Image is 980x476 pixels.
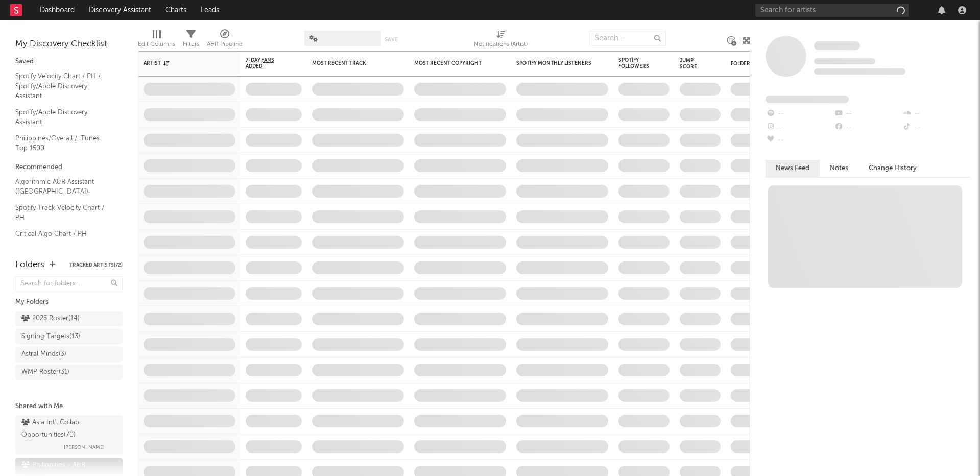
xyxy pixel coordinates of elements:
[183,38,199,51] div: Filters
[246,57,286,69] span: 7-Day Fans Added
[207,26,243,55] div: A&R Pipeline
[15,56,123,68] div: Saved
[902,121,970,134] div: --
[766,121,833,134] div: --
[589,31,666,46] input: Search...
[833,121,901,134] div: --
[144,60,220,66] div: Artist
[64,441,105,454] span: [PERSON_NAME]
[820,160,858,177] button: Notes
[15,311,123,326] a: 2025 Roster(14)
[414,60,491,66] div: Most Recent Copyright
[474,26,528,55] div: Notifications (Artist)
[69,263,123,268] button: Tracked Artists(72)
[15,296,123,308] div: My Folders
[312,60,389,66] div: Most Recent Track
[680,58,705,70] div: Jump Score
[15,202,112,223] a: Spotify Track Velocity Chart / PH
[618,57,654,69] div: Spotify Followers
[833,107,901,121] div: --
[755,4,909,17] input: Search for artists
[15,400,123,413] div: Shared with Me
[138,38,175,51] div: Edit Columns
[15,259,44,271] div: Folders
[15,347,123,362] a: Astral Minds(3)
[21,348,66,361] div: Astral Minds ( 3 )
[183,26,199,55] div: Filters
[385,37,398,42] button: Save
[15,133,112,154] a: Philippines/Overall / iTunes Top 1500
[15,107,112,128] a: Spotify/Apple Discovery Assistant
[814,58,875,64] span: Tracking Since: [DATE]
[138,26,175,55] div: Edit Columns
[766,107,833,121] div: --
[15,176,112,197] a: Algorithmic A&R Assistant ([GEOGRAPHIC_DATA])
[814,41,860,51] a: Some Artist
[814,68,905,75] span: 0 fans last week
[516,60,593,66] div: Spotify Monthly Listeners
[766,160,820,177] button: News Feed
[474,38,528,51] div: Notifications (Artist)
[15,228,112,240] a: Critical Algo Chart / PH
[15,415,123,455] a: Asia Int'l Collab Opportunities(70)[PERSON_NAME]
[15,38,123,51] div: My Discovery Checklist
[21,330,80,343] div: Signing Targets ( 13 )
[15,161,123,174] div: Recommended
[766,134,833,147] div: --
[731,61,807,67] div: Folders
[902,107,970,121] div: --
[21,417,114,441] div: Asia Int'l Collab Opportunities ( 70 )
[207,38,243,51] div: A&R Pipeline
[15,70,112,102] a: Spotify Velocity Chart / PH / Spotify/Apple Discovery Assistant
[766,96,849,103] span: Fans Added by Platform
[21,313,80,325] div: 2025 Roster ( 14 )
[15,365,123,380] a: WMP Roster(31)
[21,366,69,378] div: WMP Roster ( 31 )
[814,41,860,50] span: Some Artist
[15,329,123,344] a: Signing Targets(13)
[15,276,123,291] input: Search for folders...
[858,160,927,177] button: Change History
